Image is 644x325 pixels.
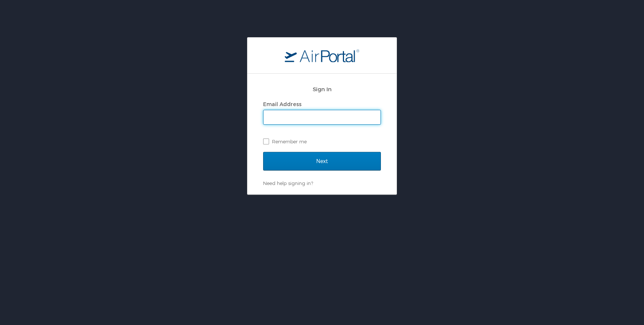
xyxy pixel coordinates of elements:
[263,101,302,107] label: Email Address
[263,152,381,171] input: Next
[263,180,313,186] a: Need help signing in?
[263,136,381,147] label: Remember me
[263,85,381,93] h2: Sign In
[285,49,359,62] img: logo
